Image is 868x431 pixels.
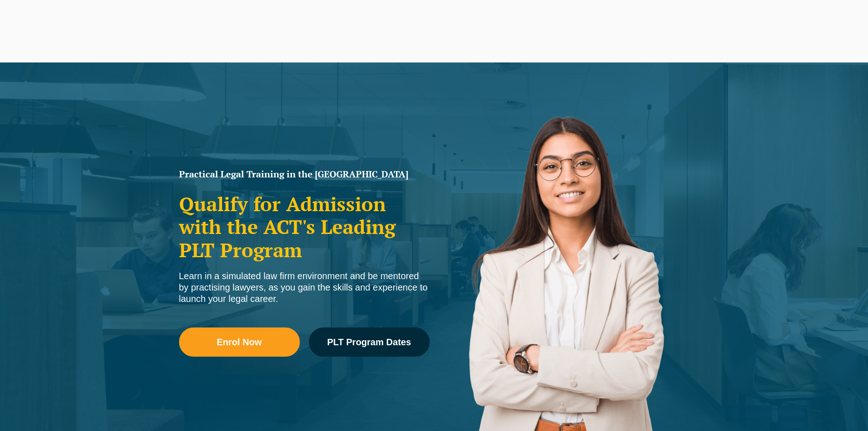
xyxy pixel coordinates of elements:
[179,270,430,305] div: Learn in a simulated law firm environment and be mentored by practising lawyers, as you gain the ...
[179,327,300,357] a: Enrol Now
[217,338,262,347] span: Enrol Now
[309,327,430,357] a: PLT Program Dates
[179,170,430,179] h1: Practical Legal Training in the [GEOGRAPHIC_DATA]
[179,192,430,261] h2: Qualify for Admission with the ACT's Leading PLT Program
[327,338,411,347] span: PLT Program Dates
